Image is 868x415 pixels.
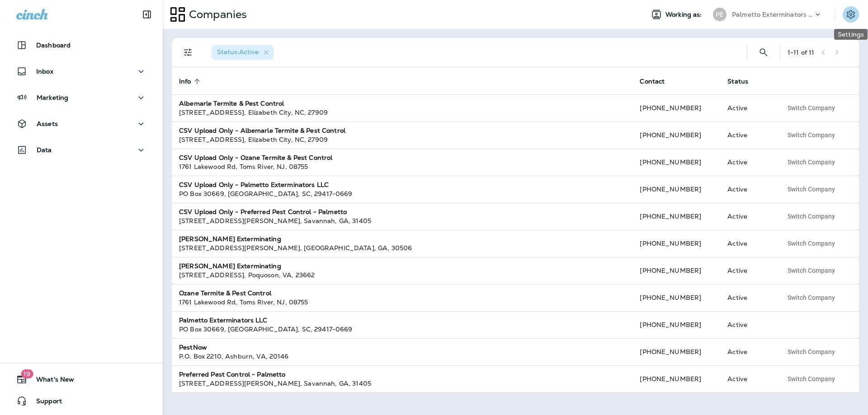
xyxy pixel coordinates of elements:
[179,325,625,334] div: PO Box 30669 , [GEOGRAPHIC_DATA] , SC , 29417-0669
[179,135,625,144] div: [STREET_ADDRESS] , Elizabeth City , NC , 27909
[720,230,775,257] td: Active
[720,365,775,392] td: Active
[632,203,720,230] td: [PHONE_NUMBER]
[665,11,704,19] span: Working as:
[179,108,625,117] div: [STREET_ADDRESS] , Elizabeth City , NC , 27909
[783,101,840,115] button: Switch Company
[783,128,840,142] button: Switch Company
[783,264,840,277] button: Switch Company
[179,126,345,135] strong: CSV Upload Only - Albemarle Termite & Pest Control
[727,77,760,85] span: Status
[179,352,625,361] div: P.O. Box 2210 , Ashburn , VA , 20146
[788,132,835,138] span: Switch Company
[217,48,259,56] span: Status : Active
[783,182,840,196] button: Switch Company
[720,149,775,176] td: Active
[788,240,835,247] span: Switch Company
[179,78,191,85] span: Info
[179,181,329,189] strong: CSV Upload Only - Palmetto Exterminators LLC
[640,77,676,85] span: Contact
[720,257,775,284] td: Active
[179,379,625,388] div: [STREET_ADDRESS][PERSON_NAME] , Savannah , GA , 31405
[179,343,207,351] strong: PestNow
[179,189,625,198] div: PO Box 30669 , [GEOGRAPHIC_DATA] , SC , 29417-0669
[732,11,813,18] p: Palmetto Exterminators LLC
[720,284,775,311] td: Active
[179,77,203,85] span: Info
[212,45,274,60] div: Status:Active
[179,298,625,307] div: 1761 Lakewood Rd , Toms River , NJ , 08755
[179,162,625,171] div: 1761 Lakewood Rd , Toms River , NJ , 08755
[720,203,775,230] td: Active
[720,311,775,338] td: Active
[632,311,720,338] td: [PHONE_NUMBER]
[632,176,720,203] td: [PHONE_NUMBER]
[27,397,62,408] span: Support
[788,159,835,165] span: Switch Company
[632,284,720,311] td: [PHONE_NUMBER]
[788,267,835,274] span: Switch Company
[179,270,625,280] div: [STREET_ADDRESS] , Poquoson , VA , 23662
[37,120,58,127] p: Assets
[179,99,284,107] strong: Albemarle Termite & Pest Control
[720,121,775,149] td: Active
[179,235,281,243] strong: [PERSON_NAME] Exterminating
[713,8,726,21] div: PE
[783,372,840,386] button: Switch Company
[783,210,840,223] button: Switch Company
[720,338,775,365] td: Active
[21,369,33,378] span: 19
[632,365,720,392] td: [PHONE_NUMBER]
[720,176,775,203] td: Active
[788,349,835,355] span: Switch Company
[640,78,665,85] span: Contact
[788,105,835,111] span: Switch Company
[788,213,835,219] span: Switch Company
[9,392,154,410] button: Support
[179,289,271,297] strong: Ozane Termite & Pest Control
[179,243,625,252] div: [STREET_ADDRESS][PERSON_NAME] , [GEOGRAPHIC_DATA] , GA , 30506
[788,186,835,192] span: Switch Company
[632,338,720,365] td: [PHONE_NUMBER]
[36,42,71,49] p: Dashboard
[755,43,773,61] button: Search Companies
[783,345,840,359] button: Switch Company
[37,94,68,101] p: Marketing
[788,294,835,301] span: Switch Company
[37,146,52,154] p: Data
[720,94,775,121] td: Active
[179,208,347,216] strong: CSV Upload Only - Preferred Pest Control - Palmetto
[9,370,154,388] button: 19What's New
[727,78,748,85] span: Status
[783,155,840,169] button: Switch Company
[788,376,835,382] span: Switch Company
[632,94,720,121] td: [PHONE_NUMBER]
[179,370,286,378] strong: Preferred Pest Control - Palmetto
[632,149,720,176] td: [PHONE_NUMBER]
[179,316,268,324] strong: Palmetto Exterminators LLC
[9,141,154,159] button: Data
[9,62,154,80] button: Inbox
[179,154,332,162] strong: CSV Upload Only - Ozane Termite & Pest Control
[834,29,868,40] div: Settings
[36,68,53,75] p: Inbox
[9,36,154,54] button: Dashboard
[632,230,720,257] td: [PHONE_NUMBER]
[185,8,247,21] p: Companies
[632,121,720,149] td: [PHONE_NUMBER]
[9,115,154,133] button: Assets
[9,89,154,107] button: Marketing
[783,237,840,250] button: Switch Company
[783,291,840,304] button: Switch Company
[843,6,859,23] button: Settings
[179,262,281,270] strong: [PERSON_NAME] Exterminating
[632,257,720,284] td: [PHONE_NUMBER]
[179,43,197,61] button: Filters
[134,5,160,23] button: Collapse Sidebar
[27,376,74,387] span: What's New
[179,216,625,225] div: [STREET_ADDRESS][PERSON_NAME] , Savannah , GA , 31405
[788,49,814,56] div: 1 - 11 of 11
